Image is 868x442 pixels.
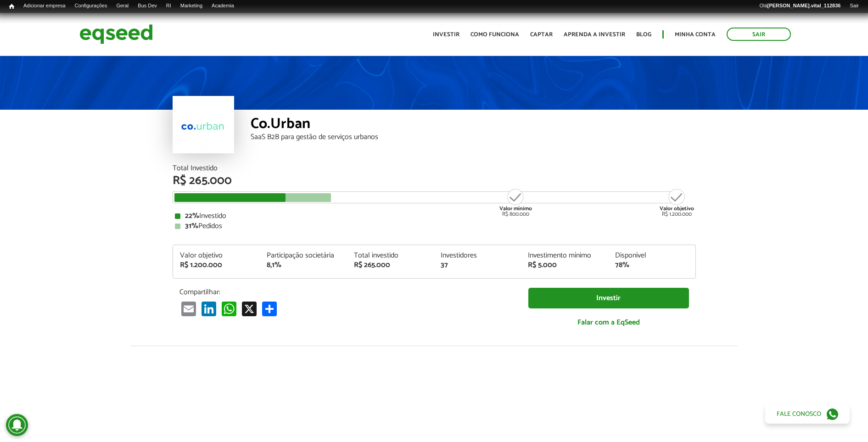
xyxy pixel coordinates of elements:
a: X [240,301,258,316]
div: R$ 1.200.000 [180,262,253,269]
div: Investido [175,213,694,220]
strong: [PERSON_NAME].vital_112836 [767,3,841,8]
div: Co.Urban [251,117,696,134]
div: Investimento mínimo [528,252,601,259]
a: Fale conosco [765,404,850,424]
a: Captar [530,32,553,38]
strong: 22% [185,210,199,222]
a: Adicionar empresa [19,2,70,10]
a: Minha conta [675,32,716,38]
div: R$ 800.000 [498,188,533,217]
div: 78% [615,262,689,269]
div: Valor objetivo [180,252,253,259]
div: R$ 265.000 [354,262,427,269]
a: RI [162,2,176,10]
div: SaaS B2B para gestão de serviços urbanos [251,134,696,141]
a: WhatsApp [220,301,238,316]
a: Email [179,301,198,316]
strong: Valor objetivo [660,204,694,213]
img: EqSeed [79,22,153,46]
div: R$ 5.000 [528,262,601,269]
a: Bus Dev [133,2,162,10]
p: Compartilhar: [179,288,515,297]
div: Total investido [354,252,427,259]
div: 8,1% [267,262,340,269]
a: Marketing [176,2,207,10]
a: Início [5,2,19,11]
a: LinkedIn [200,301,218,316]
div: R$ 1.200.000 [660,188,694,217]
a: Sair [727,28,791,41]
a: Falar com a EqSeed [528,313,689,332]
strong: 31% [185,220,198,232]
a: Compartilhar [260,301,279,316]
a: Configurações [70,2,112,10]
div: R$ 265.000 [173,175,696,187]
span: Início [9,3,14,10]
div: Total Investido [173,165,696,172]
a: Academia [207,2,239,10]
div: Disponível [615,252,689,259]
a: Como funciona [470,32,519,38]
div: Pedidos [175,223,694,230]
a: Sair [845,2,863,10]
a: Geral [112,2,133,10]
a: Olá[PERSON_NAME].vital_112836 [755,2,845,10]
a: Aprenda a investir [564,32,625,38]
div: Participação societária [267,252,340,259]
div: 37 [441,262,514,269]
a: Investir [433,32,459,38]
div: Investidores [441,252,514,259]
a: Investir [528,288,689,308]
a: Blog [636,32,651,38]
strong: Valor mínimo [499,204,532,213]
